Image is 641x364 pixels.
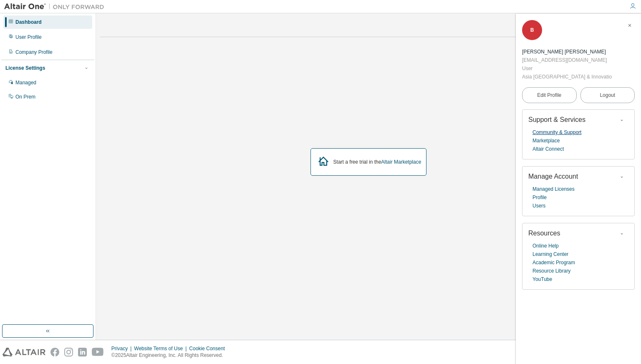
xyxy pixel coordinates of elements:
[50,348,59,356] img: facebook.svg
[92,348,104,356] img: youtube.svg
[532,202,545,210] a: Users
[532,258,575,267] a: Academic Program
[532,250,568,258] a: Learning Center
[3,348,45,356] img: altair_logo.svg
[4,3,109,11] img: Altair One
[111,345,134,352] div: Privacy
[532,145,564,153] a: Altair Connect
[134,345,189,352] div: Website Terms of Use
[15,94,35,100] div: On Prem
[532,275,552,283] a: YouTube
[522,64,612,73] div: User
[522,87,577,103] a: Edit Profile
[15,49,53,56] div: Company Profile
[528,230,560,237] span: Resources
[15,34,42,40] div: User Profile
[522,56,612,64] div: [EMAIL_ADDRESS][DOMAIN_NAME]
[528,173,578,180] span: Manage Account
[532,185,575,193] a: Managed Licenses
[522,73,612,81] div: Asia [GEOGRAPHIC_DATA] & Innovation
[15,79,36,86] div: Managed
[381,159,421,165] a: Altair Marketplace
[600,91,615,99] span: Logout
[64,348,73,356] img: instagram.svg
[5,65,45,71] div: License Settings
[537,92,561,99] span: Edit Profile
[528,116,585,123] span: Support & Services
[15,19,42,25] div: Dashboard
[532,267,570,275] a: Resource Library
[78,348,87,356] img: linkedin.svg
[532,242,559,250] a: Online Help
[532,136,560,145] a: Marketplace
[532,128,581,136] a: Community & Support
[580,87,635,103] button: Logout
[111,352,230,359] p: © 2025 Altair Engineering, Inc. All Rights Reserved.
[522,48,612,56] div: Bo Yao Yong
[189,345,230,352] div: Cookie Consent
[532,193,547,202] a: Profile
[333,159,421,165] div: Start a free trial in the
[530,27,534,33] span: B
